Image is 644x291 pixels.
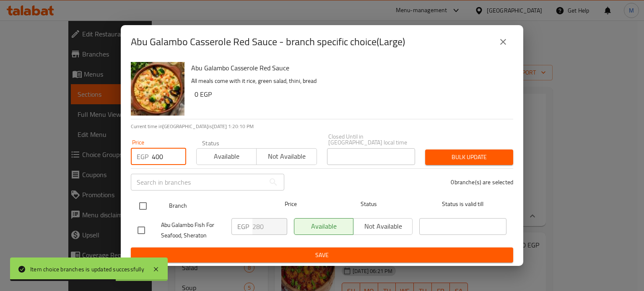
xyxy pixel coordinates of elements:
[191,62,506,74] h6: Abu Galambo Casserole Red Sauce
[237,221,249,232] p: EGP
[451,178,513,186] p: 0 branche(s) are selected
[260,150,313,162] span: Not available
[131,62,184,116] img: Abu Galambo Casserole Red Sauce
[131,35,405,49] h2: Abu Galambo Casserole Red Sauce - branch specific choice(Large)
[138,250,506,260] span: Save
[425,149,513,165] button: Bulk update
[169,201,256,211] span: Branch
[131,247,513,263] button: Save
[152,148,186,165] input: Please enter price
[325,199,413,209] span: Status
[493,32,513,52] button: close
[191,76,506,86] p: All meals come with it rice, green salad, thini, bread
[419,199,506,209] span: Status is valid till
[131,123,513,130] p: Current time in [GEOGRAPHIC_DATA] is [DATE] 1:20:10 PM
[263,199,319,209] span: Price
[131,174,265,191] input: Search in branches
[195,88,506,100] h6: 0 EGP
[196,148,257,165] button: Available
[30,265,144,274] div: Item choice branches is updated successfully
[161,220,225,241] span: Abu Galambo Fish For Seafood, Sheraton
[252,218,287,235] input: Please enter price
[137,152,148,162] p: EGP
[432,152,506,162] span: Bulk update
[200,150,253,162] span: Available
[256,148,317,165] button: Not available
